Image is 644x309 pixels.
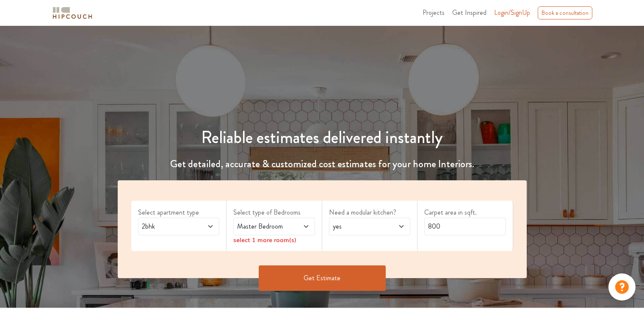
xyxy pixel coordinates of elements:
span: Master Bedroom [235,221,291,232]
span: 2bhk [140,221,196,232]
img: logo-horizontal.svg [51,6,94,20]
div: select 1 more room(s) [233,235,315,244]
label: Select apartment type [138,207,220,218]
span: Get Inspired [452,8,486,17]
span: Login/SignUp [494,8,530,17]
span: Projects [423,8,445,17]
label: Carpet area in sqft. [424,207,506,218]
span: logo-horizontal.svg [51,3,94,22]
input: Enter area sqft [424,218,506,235]
label: Select type of Bedrooms [233,207,315,218]
h4: Get detailed, accurate & customized cost estimates for your home Interiors. [113,158,532,170]
h1: Reliable estimates delivered instantly [113,127,532,148]
span: yes [331,221,387,232]
button: Get Estimate [259,265,386,291]
div: Book a consultation [538,6,592,19]
label: Need a modular kitchen? [329,207,411,218]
